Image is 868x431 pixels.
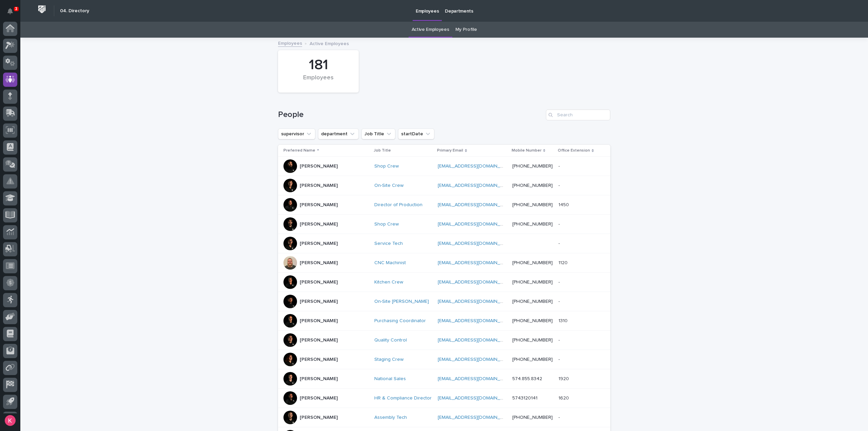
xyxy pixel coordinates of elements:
[438,318,514,323] a: [EMAIL_ADDRESS][DOMAIN_NAME]
[558,220,561,227] p: -
[558,181,561,189] p: -
[558,375,570,382] p: 1920
[512,357,553,362] a: [PHONE_NUMBER]
[374,357,403,363] a: Staging Crew
[558,201,570,208] p: 1450
[558,147,590,154] p: Office Extension
[278,253,610,273] tr: [PERSON_NAME]CNC Machinist [EMAIL_ADDRESS][DOMAIN_NAME] [PHONE_NUMBER]11201120
[455,22,477,38] a: My Profile
[558,259,569,266] p: 1120
[374,337,407,343] a: Quality Control
[438,164,514,169] a: [EMAIL_ADDRESS][DOMAIN_NAME]
[558,162,561,169] p: -
[438,202,514,207] a: [EMAIL_ADDRESS][DOMAIN_NAME]
[300,221,338,227] p: [PERSON_NAME]
[278,110,543,120] h1: People
[438,183,514,188] a: [EMAIL_ADDRESS][DOMAIN_NAME]
[374,183,403,189] a: On-Site Crew
[278,350,610,369] tr: [PERSON_NAME]Staging Crew [EMAIL_ADDRESS][DOMAIN_NAME] [PHONE_NUMBER]--
[300,318,338,324] p: [PERSON_NAME]
[374,376,406,382] a: National Sales
[290,57,347,74] div: 181
[512,222,553,227] a: [PHONE_NUMBER]
[438,222,514,227] a: [EMAIL_ADDRESS][DOMAIN_NAME]
[300,202,338,208] p: [PERSON_NAME]
[438,241,514,246] a: [EMAIL_ADDRESS][DOMAIN_NAME]
[36,3,48,16] img: Workspace Logo
[437,147,463,154] p: Primary Email
[512,164,553,169] a: [PHONE_NUMBER]
[438,396,514,400] a: [EMAIL_ADDRESS][DOMAIN_NAME]
[278,234,610,253] tr: [PERSON_NAME]Service Tech [EMAIL_ADDRESS][DOMAIN_NAME] --
[300,279,338,285] p: [PERSON_NAME]
[512,318,553,323] a: [PHONE_NUMBER]
[278,408,610,427] tr: [PERSON_NAME]Assembly Tech [EMAIL_ADDRESS][DOMAIN_NAME] [PHONE_NUMBER]--
[278,389,610,408] tr: [PERSON_NAME]HR & Compliance Director [EMAIL_ADDRESS][DOMAIN_NAME] 574312014116201620
[8,8,17,19] div: Notifications3
[278,129,315,139] button: supervisor
[300,299,338,305] p: [PERSON_NAME]
[512,147,541,154] p: Mobile Number
[512,299,553,304] a: [PHONE_NUMBER]
[512,280,553,285] a: [PHONE_NUMBER]
[374,395,432,401] a: HR & Compliance Director
[438,260,514,265] a: [EMAIL_ADDRESS][DOMAIN_NAME]
[278,157,610,176] tr: [PERSON_NAME]Shop Crew [EMAIL_ADDRESS][DOMAIN_NAME] [PHONE_NUMBER]--
[398,129,434,139] button: startDate
[278,195,610,215] tr: [PERSON_NAME]Director of Production [EMAIL_ADDRESS][DOMAIN_NAME] [PHONE_NUMBER]14501450
[300,395,338,401] p: [PERSON_NAME]
[512,376,542,381] a: 574.855.8342
[558,336,561,343] p: -
[374,241,403,247] a: Service Tech
[512,183,553,188] a: [PHONE_NUMBER]
[438,280,514,285] a: [EMAIL_ADDRESS][DOMAIN_NAME]
[374,318,426,324] a: Purchasing Coordinator
[374,279,403,285] a: Kitchen Crew
[558,355,561,363] p: -
[310,39,349,47] p: Active Employees
[300,183,338,189] p: [PERSON_NAME]
[290,74,347,89] div: Employees
[15,6,17,11] p: 3
[300,337,338,343] p: [PERSON_NAME]
[546,110,610,120] div: Search
[374,415,407,420] a: Assembly Tech
[60,8,89,14] h2: 04. Directory
[512,260,553,265] a: [PHONE_NUMBER]
[3,4,17,18] button: Notifications
[300,163,338,169] p: [PERSON_NAME]
[278,273,610,292] tr: [PERSON_NAME]Kitchen Crew [EMAIL_ADDRESS][DOMAIN_NAME] [PHONE_NUMBER]--
[374,299,429,305] a: On-Site [PERSON_NAME]
[558,413,561,420] p: -
[558,394,570,401] p: 1620
[278,39,302,47] a: Employees
[558,317,569,324] p: 1310
[438,376,514,381] a: [EMAIL_ADDRESS][DOMAIN_NAME]
[278,369,610,389] tr: [PERSON_NAME]National Sales [EMAIL_ADDRESS][DOMAIN_NAME] 574.855.834219201920
[374,202,422,208] a: Director of Production
[300,415,338,420] p: [PERSON_NAME]
[412,22,449,38] a: Active Employees
[512,396,537,400] a: 5743120141
[318,129,359,139] button: department
[283,147,315,154] p: Preferred Name
[558,297,561,305] p: -
[3,413,17,428] button: users-avatar
[438,357,514,362] a: [EMAIL_ADDRESS][DOMAIN_NAME]
[438,415,514,420] a: [EMAIL_ADDRESS][DOMAIN_NAME]
[300,357,338,363] p: [PERSON_NAME]
[438,338,514,342] a: [EMAIL_ADDRESS][DOMAIN_NAME]
[374,147,391,154] p: Job Title
[512,338,553,342] a: [PHONE_NUMBER]
[438,299,514,304] a: [EMAIL_ADDRESS][DOMAIN_NAME]
[558,239,561,247] p: -
[374,221,399,227] a: Shop Crew
[374,260,406,266] a: CNC Machinist
[300,241,338,247] p: [PERSON_NAME]
[278,215,610,234] tr: [PERSON_NAME]Shop Crew [EMAIL_ADDRESS][DOMAIN_NAME] [PHONE_NUMBER]--
[300,260,338,266] p: [PERSON_NAME]
[278,331,610,350] tr: [PERSON_NAME]Quality Control [EMAIL_ADDRESS][DOMAIN_NAME] [PHONE_NUMBER]--
[278,292,610,311] tr: [PERSON_NAME]On-Site [PERSON_NAME] [EMAIL_ADDRESS][DOMAIN_NAME] [PHONE_NUMBER]--
[512,202,553,207] a: [PHONE_NUMBER]
[278,176,610,195] tr: [PERSON_NAME]On-Site Crew [EMAIL_ADDRESS][DOMAIN_NAME] [PHONE_NUMBER]--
